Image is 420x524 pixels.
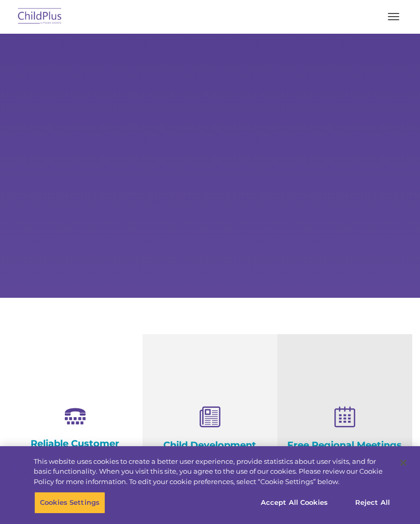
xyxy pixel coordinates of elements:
[34,457,391,487] div: This website uses cookies to create a better user experience, provide statistics about user visit...
[150,439,270,474] h4: Child Development Assessments in ChildPlus
[340,492,405,514] button: Reject All
[16,438,135,461] h4: Reliable Customer Support
[16,5,64,29] img: ChildPlus by Procare Solutions
[255,492,333,514] button: Accept All Cookies
[285,439,404,451] h4: Free Regional Meetings
[392,451,415,474] button: Close
[34,492,105,514] button: Cookies Settings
